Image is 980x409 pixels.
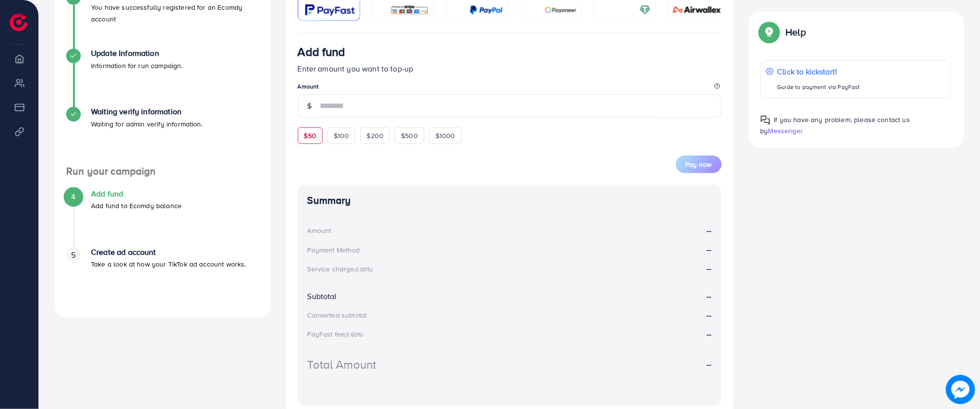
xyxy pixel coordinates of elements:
strong: -- [707,244,711,255]
div: Payment Method [308,245,360,255]
span: 5 [71,249,75,261]
h4: Summary [308,195,712,207]
li: Add fund [54,189,271,248]
img: Popup guide [761,23,778,41]
p: Information for run campaign. [91,60,183,71]
img: card [670,4,724,16]
p: Click to kickstart! [778,66,860,77]
p: Enter amount you want to top-up [298,63,722,74]
span: Pay now [686,160,712,169]
h3: Add fund [298,45,345,59]
strong: -- [707,225,711,236]
li: Waiting verify information [54,107,271,165]
img: Popup guide [761,115,770,125]
h4: Run your campaign [54,165,271,178]
strong: -- [707,359,711,370]
div: Converted subtotal [308,310,367,320]
strong: -- [707,329,711,339]
span: $500 [401,131,418,141]
img: card [390,4,429,16]
strong: -- [707,310,711,321]
span: $100 [334,131,349,141]
h4: Waiting verify information [91,107,203,116]
p: You have successfully registered for an Ecomdy account [91,1,259,25]
div: PayFast fee [308,329,366,339]
span: If you have any problem, please contact us by [761,115,910,136]
span: $1000 [436,131,455,141]
button: Pay now [676,156,722,173]
h4: Add fund [91,189,181,198]
strong: -- [707,291,711,302]
img: image [946,375,975,404]
h4: Update Information [91,49,183,58]
span: 4 [71,191,75,202]
p: Guide to payment via PayFast [778,81,860,93]
strong: -- [707,263,711,274]
p: Take a look at how your TikTok ad account works. [91,258,246,270]
div: Amount [308,226,331,235]
small: (3.00%) [354,266,373,273]
img: logo [10,14,27,31]
p: Waiting for admin verify information. [91,118,203,130]
h4: Create ad account [91,248,246,257]
li: Create ad account [54,248,271,306]
span: $50 [304,131,316,141]
img: card [639,4,651,16]
img: card [544,4,577,16]
div: Subtotal [308,291,337,302]
img: card [305,4,355,16]
p: Add fund to Ecomdy balance [91,200,181,212]
li: Update Information [54,49,271,107]
small: (3.60%) [345,331,363,338]
span: Messenger [768,126,803,136]
div: Total Amount [308,356,377,373]
img: card [470,4,503,16]
div: Service charge [308,264,376,274]
span: $200 [367,131,384,141]
legend: Amount [298,82,722,94]
p: Help [786,26,806,38]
